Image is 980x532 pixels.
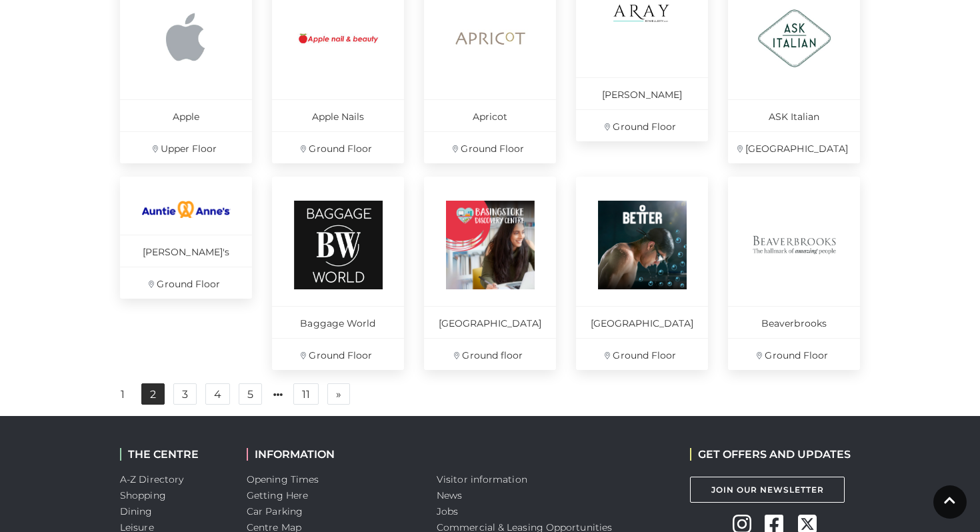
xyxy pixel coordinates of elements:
a: Jobs [437,505,458,517]
a: 3 [173,383,197,405]
a: Car Parking [247,505,303,517]
p: Apple [120,99,252,131]
a: News [437,489,462,501]
p: Ground Floor [120,267,252,299]
a: A-Z Directory [120,473,183,485]
a: Shopping [120,489,166,501]
p: Ground Floor [272,131,404,163]
p: Baggage World [272,306,404,338]
p: Apricot [424,99,556,131]
h2: GET OFFERS AND UPDATES [690,448,851,461]
a: Visitor information [437,473,527,485]
a: Getting Here [247,489,308,501]
p: Ground Floor [272,338,404,370]
h2: THE CENTRE [120,448,227,461]
a: Baggage World Ground Floor [272,177,404,370]
p: Ground Floor [576,109,708,141]
span: » [336,389,341,399]
p: [GEOGRAPHIC_DATA] [728,131,860,163]
p: Ground Floor [424,131,556,163]
a: Next [327,383,350,405]
h2: INFORMATION [247,448,417,461]
p: [PERSON_NAME] [576,77,708,109]
p: Apple Nails [272,99,404,131]
a: [GEOGRAPHIC_DATA] Ground floor [424,177,556,370]
a: 4 [205,383,230,405]
a: 5 [239,383,262,405]
p: Ground Floor [576,338,708,370]
p: Ground floor [424,338,556,370]
a: Join Our Newsletter [690,477,845,503]
p: [GEOGRAPHIC_DATA] [424,306,556,338]
a: Opening Times [247,473,319,485]
a: Dining [120,505,153,517]
p: Upper Floor [120,131,252,163]
a: 2 [141,383,165,405]
a: [PERSON_NAME]'s Ground Floor [120,177,252,299]
p: ASK Italian [728,99,860,131]
a: [GEOGRAPHIC_DATA] Ground Floor [576,177,708,370]
p: Ground Floor [728,338,860,370]
p: Beaverbrooks [728,306,860,338]
a: 1 [113,384,133,405]
p: [PERSON_NAME]'s [120,235,252,267]
a: 11 [293,383,319,405]
a: Beaverbrooks Ground Floor [728,177,860,370]
p: [GEOGRAPHIC_DATA] [576,306,708,338]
